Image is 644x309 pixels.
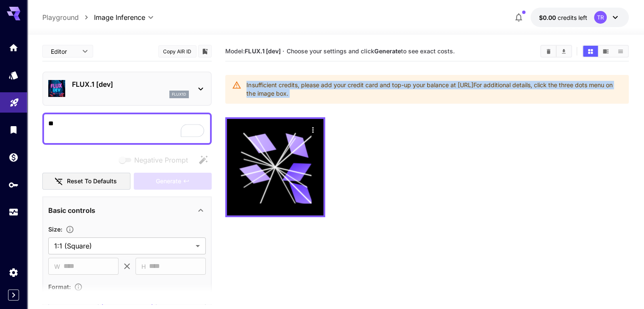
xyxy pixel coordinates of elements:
p: Basic controls [48,205,95,215]
div: Show media in grid viewShow media in video viewShow media in list view [582,45,629,58]
div: Settings [8,267,19,278]
button: Download All [556,46,571,57]
div: Basic controls [48,200,206,221]
div: Library [8,124,19,135]
button: Show media in list view [613,46,628,57]
div: Clear AllDownload All [540,45,572,58]
button: $0.00TR [531,8,629,27]
div: Wallet [8,152,19,163]
p: FLUX.1 [dev] [72,79,189,89]
iframe: Chat Widget [602,268,644,309]
b: Generate [374,47,401,55]
b: FLUX.1 [dev] [245,47,280,55]
p: · [282,46,285,56]
button: Copy AIR ID [158,45,196,58]
div: API Keys [8,179,19,190]
nav: breadcrumb [42,12,94,22]
div: $0.00 [539,13,587,22]
span: Size : [48,226,62,233]
span: Choose your settings and click to see exact costs. [287,47,455,55]
div: Usage [8,207,19,218]
span: Model: [225,47,280,55]
div: Home [8,42,19,53]
textarea: To enrich screen reader interactions, please activate Accessibility in Grammarly extension settings [48,119,206,139]
button: Reset to defaults [42,173,130,190]
div: Models [8,70,19,80]
span: 1:1 (Square) [54,241,192,251]
button: Adjust the dimensions of the generated image by specifying its width and height in pixels, or sel... [62,225,77,234]
span: $0.00 [539,14,558,21]
div: TR [594,11,607,24]
button: Clear All [541,46,556,57]
span: Negative Prompt [134,155,188,165]
p: flux1d [172,91,186,97]
button: Show media in video view [598,46,613,57]
button: Add to library [201,46,209,56]
button: Show media in grid view [583,46,598,57]
div: Insufficient credits, please add your credit card and top-up your balance at [URL] For additional... [246,77,622,101]
a: Playground [42,12,79,22]
button: Expand sidebar [8,290,19,301]
span: Negative prompts are not compatible with the selected model. [117,154,195,165]
span: H [141,262,146,271]
div: Playground [9,94,19,105]
div: Actions [307,123,319,136]
span: W [54,262,60,271]
div: FLUX.1 [dev]flux1d [48,76,206,102]
span: credits left [558,14,587,21]
span: Image Inference [94,12,145,22]
span: Editor [51,47,77,56]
